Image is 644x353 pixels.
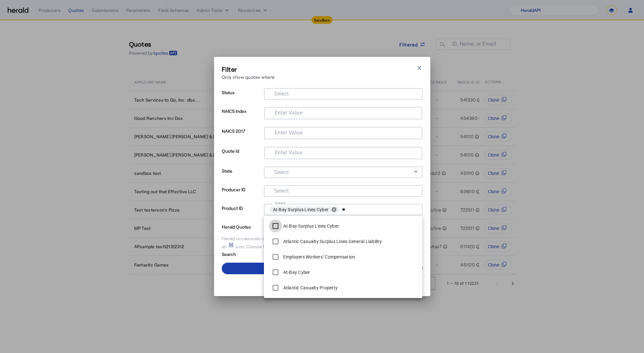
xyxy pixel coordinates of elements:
[282,269,310,276] label: At-Bay Cyber
[222,204,261,222] p: Product ID
[222,65,275,74] h3: Filter
[222,167,261,185] p: State
[275,149,303,156] mat-label: Enter Value
[274,91,289,97] mat-label: Select
[269,89,417,97] mat-chip-grid: Selection
[270,109,417,116] mat-chip-grid: Selection
[269,186,417,194] mat-chip-grid: Selection
[282,285,338,291] label: Atlantic Casualty Property
[222,235,423,250] div: Herald occasionally creates quotes on your behalf for testing purposes, which will be shown with ...
[269,205,417,214] mat-chip-grid: Selection
[222,107,261,127] p: NAICS Index
[329,207,340,213] button: remove At-Bay Surplus Lines Cyber
[273,206,329,213] span: At-Bay Surplus Lines Cyber
[282,238,382,245] label: Atlantic Casualty Surplus Lines General Liability
[270,149,417,156] mat-chip-grid: Selection
[222,127,261,147] p: NAICS 2017
[282,254,355,260] label: Employers Workers’ Compensation
[222,277,423,288] button: Clear All Filters
[282,223,339,229] label: At-Bay Surplus Lines Cyber
[270,129,417,136] mat-chip-grid: Selection
[222,74,275,80] p: Only show quotes where
[222,250,272,258] p: Search
[222,147,261,167] p: Quote Id
[222,222,272,230] p: Herald Quotes
[222,88,261,107] p: Status
[222,263,423,274] button: Apply Filters
[274,188,289,194] mat-label: Select
[274,169,289,175] mat-label: Select
[222,185,261,204] p: Producer ID
[275,130,303,136] mat-label: Enter Value
[275,201,286,205] mat-label: Select
[275,110,303,116] mat-label: Enter Value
